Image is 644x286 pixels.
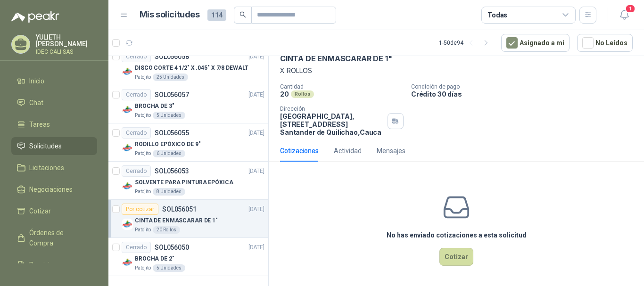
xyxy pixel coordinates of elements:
div: Mensajes [377,146,405,156]
div: Cotizaciones [280,146,319,156]
p: SOL056050 [155,244,189,251]
p: Crédito 30 días [411,90,640,98]
div: Cerrado [122,89,151,100]
p: CINTA DE ENMASCARAR DE 1" [135,216,218,225]
p: [DATE] [248,243,264,252]
p: [DATE] [248,90,264,99]
img: Logo peakr [11,11,59,23]
div: 8 Unidades [153,188,185,196]
p: Patojito [135,112,151,119]
p: RODILLO EPÓXICO DE 9" [135,140,200,149]
p: YULIETH [PERSON_NAME] [36,34,97,47]
span: Cotizar [29,206,51,216]
p: BROCHA DE 3" [135,102,174,111]
p: [DATE] [248,167,264,176]
div: Cerrado [122,165,151,177]
img: Company Logo [122,257,133,268]
a: CerradoSOL056057[DATE] Company LogoBROCHA DE 3"Patojito5 Unidades [108,85,268,123]
button: Asignado a mi [501,34,570,52]
span: search [239,11,246,18]
div: Cerrado [122,242,151,253]
p: SOL056058 [155,53,189,60]
div: Actividad [334,146,362,156]
p: [DATE] [248,205,264,214]
span: Remisiones [29,260,64,270]
p: Patojito [135,264,151,272]
a: Negociaciones [11,180,97,198]
a: Licitaciones [11,159,97,177]
a: CerradoSOL056055[DATE] Company LogoRODILLO EPÓXICO DE 9"Patojito6 Unidades [108,123,268,162]
p: Patojito [135,188,151,196]
p: IDEC CALI SAS [36,49,97,55]
img: Company Logo [122,142,133,154]
div: 5 Unidades [153,264,185,272]
p: X ROLLOS [280,65,633,76]
img: Company Logo [122,104,133,115]
span: Negociaciones [29,184,73,195]
img: Company Logo [122,180,133,192]
a: Cotizar [11,202,97,220]
img: Company Logo [122,66,133,77]
a: CerradoSOL056058[DATE] Company LogoDISCO CORTE 4 1/2" X .045" X 7/8 DEWALTPatojito25 Unidades [108,47,268,85]
a: Remisiones [11,256,97,274]
div: Rollos [291,90,314,98]
div: 1 - 50 de 94 [439,35,494,50]
div: Todas [487,10,507,20]
p: CINTA DE ENMASCARAR DE 1" [280,54,392,64]
p: 20 [280,90,289,98]
p: Patojito [135,150,151,157]
div: 20 Rollos [153,226,180,234]
p: [DATE] [248,129,264,138]
div: 5 Unidades [153,112,185,119]
p: Dirección [280,106,384,112]
a: Inicio [11,72,97,90]
h3: No has enviado cotizaciones a esta solicitud [387,230,527,240]
a: CerradoSOL056050[DATE] Company LogoBROCHA DE 2"Patojito5 Unidades [108,238,268,276]
span: 114 [207,9,226,21]
a: CerradoSOL056053[DATE] Company LogoSOLVENTE PARA PINTURA EPÓXICAPatojito8 Unidades [108,162,268,200]
p: Cantidad [280,83,404,90]
div: 25 Unidades [153,74,188,81]
p: Patojito [135,226,151,234]
a: Tareas [11,115,97,133]
p: SOL056055 [155,130,189,136]
button: 1 [616,7,633,24]
div: Cerrado [122,51,151,62]
h1: Mis solicitudes [140,8,200,22]
span: 1 [625,4,636,13]
a: Chat [11,94,97,112]
p: DISCO CORTE 4 1/2" X .045" X 7/8 DEWALT [135,64,248,73]
span: Órdenes de Compra [29,228,88,248]
p: Patojito [135,74,151,81]
img: Company Logo [122,219,133,230]
span: Chat [29,98,43,108]
p: Condición de pago [411,83,640,90]
a: Órdenes de Compra [11,224,97,252]
p: BROCHA DE 2" [135,254,174,263]
span: Licitaciones [29,163,64,173]
p: SOLVENTE PARA PINTURA EPÓXICA [135,178,233,187]
p: SOL056051 [162,206,197,212]
p: [DATE] [248,52,264,61]
a: Por cotizarSOL056051[DATE] Company LogoCINTA DE ENMASCARAR DE 1"Patojito20 Rollos [108,200,268,238]
a: Solicitudes [11,137,97,155]
button: No Leídos [577,34,633,52]
p: SOL056057 [155,91,189,98]
div: Por cotizar [122,204,158,215]
p: [GEOGRAPHIC_DATA], [STREET_ADDRESS] Santander de Quilichao , Cauca [280,112,384,136]
div: Cerrado [122,127,151,139]
p: SOL056053 [155,168,189,174]
span: Solicitudes [29,141,62,151]
span: Inicio [29,76,44,86]
button: Cotizar [439,248,473,266]
div: 6 Unidades [153,150,185,157]
span: Tareas [29,119,50,130]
